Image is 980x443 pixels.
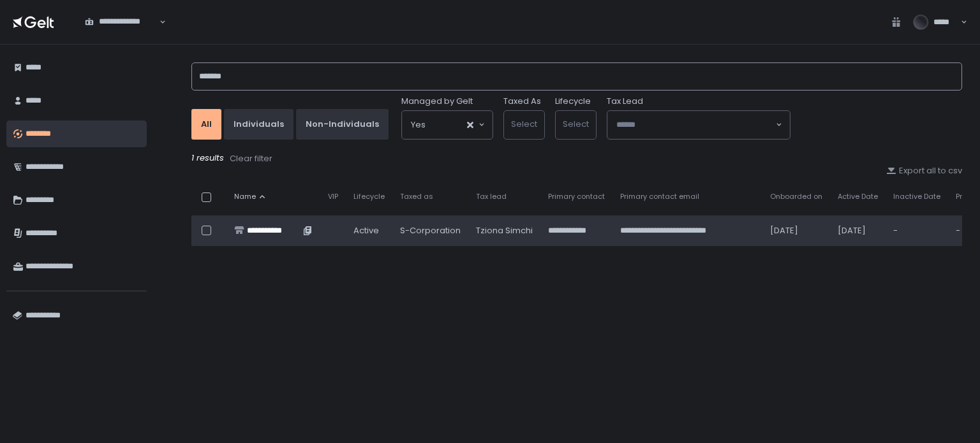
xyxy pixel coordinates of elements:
[401,96,473,107] span: Managed by Gelt
[563,118,589,130] span: Select
[607,111,790,139] div: Search for option
[402,111,493,139] div: Search for option
[230,153,272,164] div: Clear filter
[893,225,940,236] div: -
[476,225,533,236] div: Tziona Simchi
[838,192,878,201] span: Active Date
[234,119,284,130] div: Individuals
[224,109,293,140] button: Individuals
[607,96,643,107] span: Tax Lead
[838,225,878,236] div: [DATE]
[555,96,591,107] label: Lifecycle
[411,119,426,131] span: Yes
[77,9,166,36] div: Search for option
[229,152,273,165] button: Clear filter
[400,192,433,201] span: Taxed as
[503,96,541,107] label: Taxed As
[476,192,507,201] span: Tax lead
[353,225,379,236] span: active
[886,165,962,177] button: Export all to csv
[328,192,338,201] span: VIP
[191,109,221,140] button: All
[201,119,212,130] div: All
[400,225,461,236] div: S-Corporation
[296,109,389,140] button: Non-Individuals
[511,118,537,130] span: Select
[191,152,962,165] div: 1 results
[616,119,775,131] input: Search for option
[234,192,256,201] span: Name
[85,27,158,40] input: Search for option
[306,119,379,130] div: Non-Individuals
[770,225,822,236] div: [DATE]
[893,192,940,201] span: Inactive Date
[620,192,699,201] span: Primary contact email
[467,122,473,128] button: Clear Selected
[353,192,385,201] span: Lifecycle
[548,192,605,201] span: Primary contact
[770,192,822,201] span: Onboarded on
[426,119,466,131] input: Search for option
